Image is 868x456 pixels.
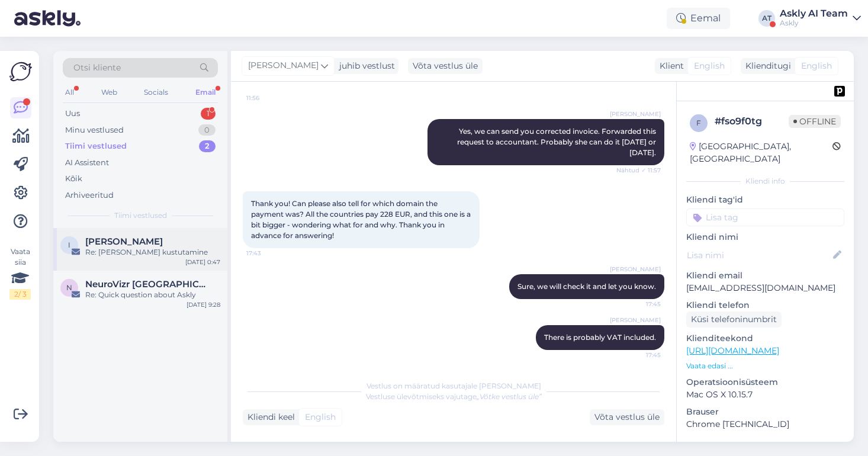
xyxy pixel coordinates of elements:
span: Yes, we can send you corrected invoice. Forwarded this request to accountant. Probably she can do... [457,127,658,157]
div: Kõik [65,173,82,185]
span: [PERSON_NAME] [610,316,661,325]
div: Võta vestlus üle [590,409,664,425]
div: Re: Quick question about Askly [85,290,220,300]
span: There is probably VAT included. [544,333,656,342]
img: Askly Logo [9,60,32,83]
i: „Võtke vestlus üle” [477,392,542,401]
div: Vaata siia [9,246,31,300]
div: [DATE] 9:28 [187,300,220,309]
div: Arhiveeritud [65,190,114,201]
p: [EMAIL_ADDRESS][DOMAIN_NAME] [686,282,844,294]
p: Kliendi nimi [686,231,844,243]
span: [PERSON_NAME] [248,59,319,72]
span: English [694,60,725,72]
input: Lisa tag [686,208,844,226]
span: Vestluse ülevõtmiseks vajutage [366,392,542,401]
div: Tiimi vestlused [65,140,127,152]
div: Kliendi info [686,176,844,187]
div: Askly AI Team [780,9,848,18]
span: English [305,411,336,423]
a: Askly AI TeamAskly [780,9,861,28]
p: Brauser [686,406,844,418]
p: Operatsioonisüsteem [686,376,844,388]
span: 17:45 [616,300,661,309]
div: Minu vestlused [65,124,124,136]
div: Uus [65,108,80,120]
div: [GEOGRAPHIC_DATA], [GEOGRAPHIC_DATA] [690,140,832,165]
div: Askly [780,18,848,28]
div: juhib vestlust [335,60,395,72]
p: Kliendi tag'id [686,194,844,206]
span: Immanuel Poltimäe [85,236,163,247]
img: pd [834,86,845,97]
div: 2 / 3 [9,289,31,300]
div: Klient [655,60,684,72]
span: f [696,118,701,127]
div: Re: [PERSON_NAME] kustutamine [85,247,220,258]
span: Vestlus on määratud kasutajale [PERSON_NAME] [367,381,541,390]
span: 17:45 [616,351,661,359]
p: Kliendi email [686,269,844,282]
span: Nähtud ✓ 11:57 [616,166,661,175]
span: Thank you! Can please also tell for which domain the payment was? All the countries pay 228 EUR, ... [251,199,472,240]
div: Klienditugi [741,60,791,72]
span: 17:43 [246,249,291,258]
div: Web [99,85,120,100]
div: Eemal [667,8,730,29]
div: Küsi telefoninumbrit [686,312,782,327]
div: Kliendi keel [243,411,295,423]
span: Otsi kliente [73,62,121,74]
div: All [63,85,76,100]
span: 11:56 [246,94,291,102]
a: [URL][DOMAIN_NAME] [686,345,779,356]
div: [DATE] 0:47 [185,258,220,266]
p: Kliendi telefon [686,299,844,312]
span: NeuroVizr Switzerland [85,279,208,290]
p: Mac OS X 10.15.7 [686,388,844,401]
span: N [66,283,72,292]
span: [PERSON_NAME] [610,265,661,274]
input: Lisa nimi [687,249,831,262]
div: AI Assistent [65,157,109,169]
span: English [801,60,832,72]
p: Vaata edasi ... [686,361,844,371]
div: Email [193,85,218,100]
div: Võta vestlus üle [408,58,483,74]
span: [PERSON_NAME] [610,110,661,118]
div: Socials [142,85,171,100]
div: # fso9f0tg [715,114,789,129]
div: 2 [199,140,216,152]
div: AT [758,10,775,27]
span: Offline [789,115,841,128]
p: Klienditeekond [686,332,844,345]
span: Tiimi vestlused [114,210,167,221]
p: Chrome [TECHNICAL_ID] [686,418,844,431]
div: 0 [198,124,216,136]
span: I [68,240,70,249]
span: Sure, we will check it and let you know. [517,282,656,291]
div: 1 [201,108,216,120]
